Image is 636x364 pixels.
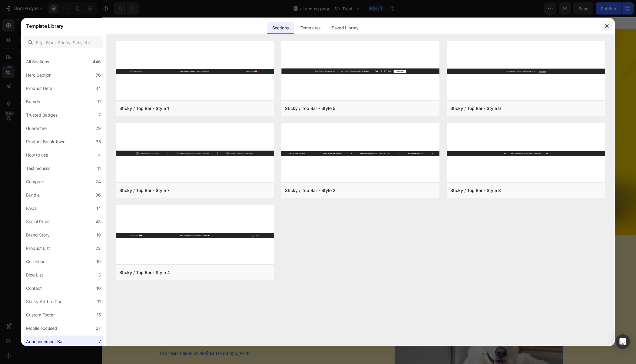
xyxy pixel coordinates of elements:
[95,178,101,185] div: 24
[97,165,101,172] div: 11
[267,22,294,34] div: Sections
[43,59,220,65] p: Publish the page to see the content.
[58,303,257,317] strong: поддържат здравето
[450,187,501,194] div: Sticky / Top Bar - Style 3
[450,105,501,112] div: Sticky / Top Bar - Style 6
[26,338,64,345] div: Announcement Bar
[96,71,101,79] div: 76
[26,151,48,159] div: How to use
[96,325,101,332] div: 27
[26,298,63,305] div: Sticky Add to Cart
[26,98,40,105] div: Brands
[185,128,188,151] strong: .
[65,174,104,180] p: Поръчай сега
[44,154,220,160] p: Купи пълноценна и вкусна храна за здраво и щастливо куче.
[26,218,50,225] div: Social Proof
[96,138,101,145] div: 35
[43,73,220,150] h2: Вкус, който кучетата Качество, което стопаните
[26,165,50,172] div: Testimonials
[98,271,101,279] div: 3
[26,125,47,132] div: Guarantee
[58,288,257,317] span: Mr. Treat не е просто марка за кучешки храна. Това е селекция от , с грижа към всяко куче. Без зн...
[26,111,58,119] div: Trusted Badges
[26,85,54,92] div: Product Detail
[95,245,101,252] div: 22
[615,334,630,349] div: Open Intercom Messenger
[95,85,101,92] div: 34
[43,170,125,184] button: <p>Поръчай сега</p>
[96,231,101,239] div: 19
[327,22,363,34] div: Saved Library
[97,311,101,319] div: 15
[26,311,55,319] div: Custom Footer
[317,224,341,249] img: органичен протеин
[26,138,65,145] div: Product Breakdown
[24,36,103,48] input: E.g.: Black Friday, Sale, etc.
[98,111,101,119] div: 7
[96,258,101,265] div: 19
[80,295,118,303] strong: ръчно подбрани
[96,285,101,292] div: 10
[71,45,102,50] p: 5-звездни отзиви
[26,205,37,212] div: FAQs
[26,285,42,292] div: Contact
[26,258,45,265] div: Collection
[98,338,101,345] div: 7
[58,266,209,283] strong: Mr. Treat – повече от лакомства
[119,269,170,276] div: Sticky / Top Bar - Style 4
[26,271,43,279] div: Blog List
[285,105,335,112] div: Sticky / Top Bar - Style 5
[93,58,101,65] div: 446
[26,245,50,252] div: Product List
[58,295,79,303] strong: продукти
[193,224,217,249] img: 100 натурална храна
[100,303,162,310] strong: разнообразие и качество
[26,71,51,79] div: Hero Section
[26,178,44,185] div: Compare
[95,125,101,132] div: 29
[285,187,336,194] div: Sticky / Top Bar - Style 2
[95,218,101,225] div: 43
[97,298,101,305] div: 11
[58,333,149,340] span: Ето само някои от любимите ни продукти:
[26,231,50,239] div: Brand Story
[119,187,170,194] div: Sticky / Top Bar - Style 7
[202,90,205,113] strong: .
[118,90,202,113] strong: обожават
[95,191,101,199] div: 36
[26,325,57,332] div: Mobile Focused
[276,224,300,249] img: без излишни добавки
[234,224,258,249] img: без глутен
[232,288,257,296] strong: натурални
[225,12,534,218] img: gempages_579354473734865689-16d8b08b-365f-4e82-9245-56fa1d50f3fa.png
[26,18,63,34] h2: Template Library
[119,105,169,112] div: Sticky / Top Bar - Style 1
[26,58,49,65] div: All Sections
[26,191,40,199] div: Bundle
[132,128,185,151] strong: ценят
[98,151,101,159] div: 4
[97,98,101,105] div: 11
[296,22,326,34] div: Templates
[96,205,101,212] div: 14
